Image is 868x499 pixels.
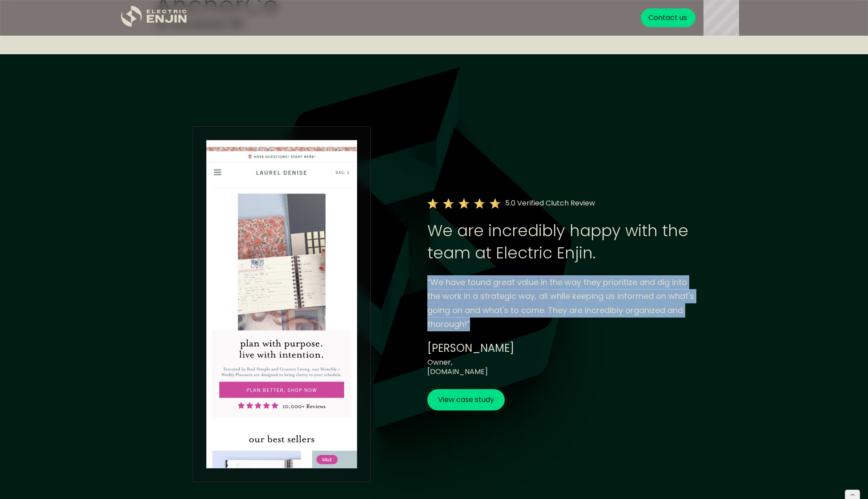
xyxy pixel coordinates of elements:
[427,275,696,331] div: “We have found great value in the way they prioritize and dig into the work in a strategic way, a...
[648,12,687,23] div: Contact us
[505,198,595,208] a: 5.0 Verified Clutch Review
[427,358,488,377] div: Owner,
[427,220,696,265] h2: We are incredibly happy with the team at Electric Enjin.
[427,342,514,355] div: [PERSON_NAME]
[427,389,505,410] a: View case study
[641,8,695,27] a: Contact us
[121,6,188,30] a: home
[427,366,488,377] a: [DOMAIN_NAME]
